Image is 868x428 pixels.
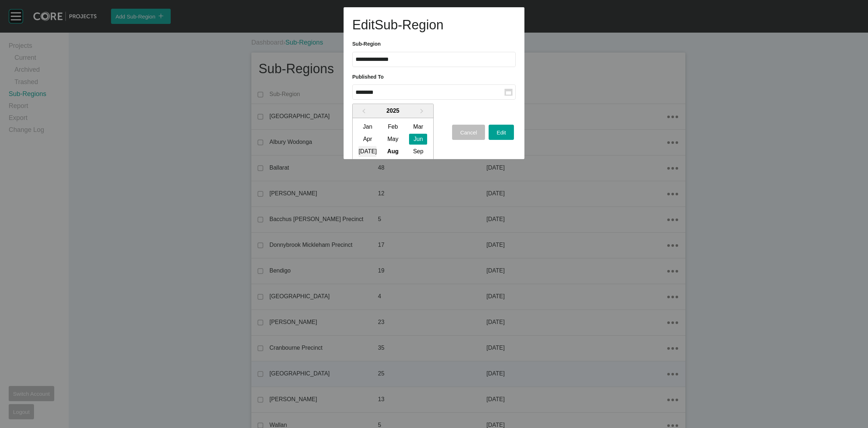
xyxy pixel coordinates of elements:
div: Choose May 2025 [384,134,402,145]
div: Choose June 2025 [409,134,427,145]
div: Choose August 2025 [384,146,402,157]
button: Cancel [452,125,485,140]
div: Choose October 2025 [358,158,376,169]
span: Edit [497,129,506,136]
div: Choose July 2025 [358,146,376,157]
div: Choose September 2025 [409,146,427,157]
button: Edit [489,125,514,140]
label: Published To [352,74,384,80]
div: 2025 [353,104,433,118]
button: Next Year [417,106,428,117]
button: Previous Year [357,106,369,117]
label: Sub-Region [352,41,381,47]
span: Cancel [460,129,477,136]
div: month 2025-06 [355,121,431,170]
div: Choose February 2025 [384,121,402,132]
h1: Edit Sub-Region [352,16,516,34]
div: Choose January 2025 [358,121,376,132]
div: Choose March 2025 [409,121,427,132]
div: Choose December 2025 [409,158,427,169]
div: Choose April 2025 [358,134,376,145]
div: Choose November 2025 [384,158,402,169]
